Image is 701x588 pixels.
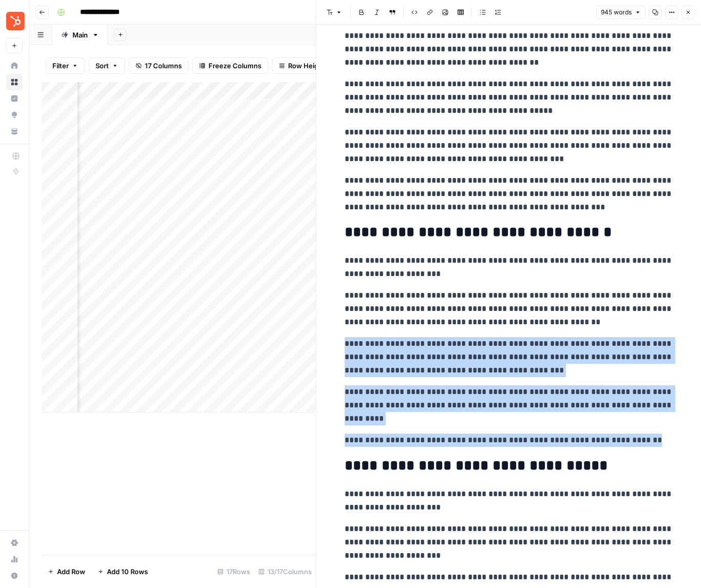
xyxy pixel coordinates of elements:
[145,61,182,71] span: 17 Columns
[6,74,23,90] a: Browse
[46,57,85,74] button: Filter
[6,123,23,140] a: Your Data
[288,61,325,71] span: Row Height
[72,30,88,40] div: Main
[89,57,125,74] button: Sort
[254,563,316,580] div: 13/17 Columns
[6,535,23,551] a: Settings
[6,8,23,34] button: Workspace: Tortured AI Dept.
[52,25,108,45] a: Main
[209,61,261,71] span: Freeze Columns
[91,563,154,580] button: Add 10 Rows
[57,566,85,577] span: Add Row
[272,57,332,74] button: Row Height
[193,57,268,74] button: Freeze Columns
[601,8,632,17] span: 945 words
[6,567,23,584] button: Help + Support
[129,57,188,74] button: 17 Columns
[596,6,646,19] button: 945 words
[6,90,23,107] a: Insights
[213,563,254,580] div: 17 Rows
[6,107,23,123] a: Opportunities
[42,563,91,580] button: Add Row
[6,12,25,30] img: Tortured AI Dept. Logo
[6,57,23,74] a: Home
[6,551,23,567] a: Usage
[107,566,148,577] span: Add 10 Rows
[52,61,69,71] span: Filter
[96,61,109,71] span: Sort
